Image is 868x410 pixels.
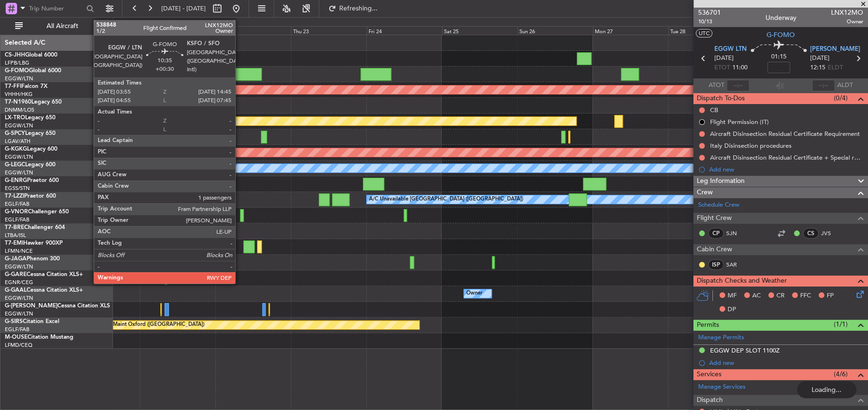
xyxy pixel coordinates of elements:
[831,8,863,18] span: LNX12MO
[837,81,853,90] span: ALDT
[5,256,60,262] a: G-JAGAPhenom 300
[5,272,83,277] a: G-GARECessna Citation XLS+
[776,291,785,301] span: CR
[5,106,34,114] a: DNMM/LOS
[5,319,23,324] span: G-SIRS
[728,305,736,315] span: DP
[697,213,732,224] span: Flight Crew
[710,346,780,354] div: EGGW DEP SLOT 1100Z
[5,115,55,121] a: LX-TROLegacy 650
[714,45,747,54] span: EGGW LTN
[5,209,28,215] span: G-VNOR
[698,8,721,18] span: 536701
[517,26,593,35] div: Sun 26
[803,228,819,238] div: CS
[5,319,59,324] a: G-SIRSCitation Excel
[5,193,24,199] span: T7-LZZI
[5,287,27,293] span: G-GAAL
[5,225,65,230] a: T7-BREChallenger 604
[771,52,786,62] span: 01:15
[5,326,29,333] a: EGLF/FAB
[697,187,713,198] span: Crew
[714,63,730,73] span: ETOT
[5,52,57,58] a: CS-JHHGlobal 6000
[5,272,27,277] span: G-GARE
[5,295,33,302] a: EGGW/LTN
[5,84,21,89] span: T7-FFI
[5,200,29,208] a: EGLF/FAB
[698,18,721,26] span: 10/13
[5,303,110,309] a: G-[PERSON_NAME]Cessna Citation XLS
[5,334,74,340] a: M-OUSECitation Mustang
[698,382,746,392] a: Manage Services
[708,259,724,270] div: ISP
[5,240,23,246] span: T7-EMI
[697,276,787,286] span: Dispatch Checks and Weather
[5,256,27,262] span: G-JAGA
[697,176,745,187] span: Leg Information
[710,142,792,150] div: Italy Disinsection procedures
[726,229,748,238] a: SJN
[5,68,61,74] a: G-FOMOGlobal 6000
[5,287,83,293] a: G-GAALCessna Citation XLS+
[5,146,27,152] span: G-KGKG
[5,99,62,105] a: T7-N1960Legacy 650
[5,162,55,168] a: G-LEGCLegacy 600
[834,93,848,103] span: (0/4)
[766,13,796,23] div: Underway
[10,19,103,34] button: All Aircraft
[466,286,482,301] div: Owner
[5,193,56,199] a: T7-LZZIPraetor 600
[810,63,825,73] span: 12:15
[5,138,30,145] a: LGAV/ATH
[140,26,215,35] div: Tue 21
[5,146,57,152] a: G-KGKGLegacy 600
[161,4,206,13] span: [DATE] - [DATE]
[5,342,32,349] a: LFMD/CEQ
[115,19,131,27] div: [DATE]
[766,30,795,40] span: G-FOMO
[5,91,33,98] a: VHHH/HKG
[752,291,761,301] span: AC
[697,369,721,380] span: Services
[369,192,523,207] div: A/C Unavailable [GEOGRAPHIC_DATA] ([GEOGRAPHIC_DATA])
[5,263,33,270] a: EGGW/LTN
[831,18,863,26] span: Owner
[697,395,723,406] span: Dispatch
[800,291,811,301] span: FFC
[726,260,748,269] a: SAR
[593,26,668,35] div: Mon 27
[5,115,25,121] span: LX-TRO
[827,291,834,301] span: FP
[828,63,843,73] span: ELDT
[5,75,33,82] a: EGGW/LTN
[215,26,291,35] div: Wed 22
[698,333,744,343] a: Manage Permits
[708,228,724,238] div: CP
[5,59,29,67] a: LFPB/LBG
[5,303,57,309] span: G-[PERSON_NAME]
[5,310,33,317] a: EGGW/LTN
[727,80,749,91] input: --:--
[697,244,732,255] span: Cabin Crew
[710,118,769,126] div: Flight Permission (IT)
[810,45,860,54] span: [PERSON_NAME]
[5,122,33,129] a: EGGW/LTN
[5,99,31,105] span: T7-N1960
[5,216,29,223] a: EGLF/FAB
[709,165,863,173] div: Add new
[698,200,739,210] a: Schedule Crew
[5,178,27,183] span: G-ENRG
[728,291,737,301] span: MF
[5,84,47,89] a: T7-FFIFalcon 7X
[367,26,442,35] div: Fri 24
[5,209,69,215] a: G-VNORChallenger 650
[5,169,33,176] a: EGGW/LTN
[710,153,863,162] div: Aircraft Disinsection Residual Certificate + Special request
[834,319,848,329] span: (1/1)
[5,131,25,136] span: G-SPCY
[696,29,712,38] button: UTC
[710,106,718,114] div: CB
[5,153,33,161] a: EGGW/LTN
[338,5,378,12] span: Refreshing...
